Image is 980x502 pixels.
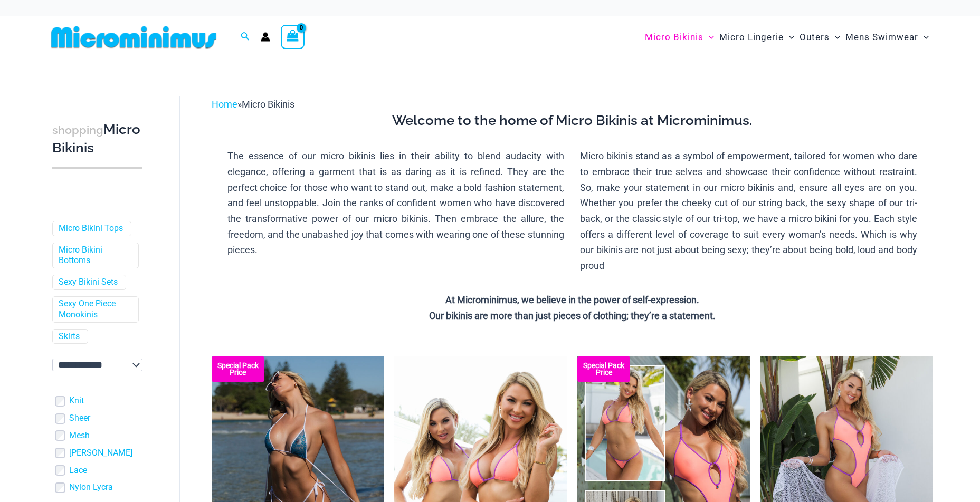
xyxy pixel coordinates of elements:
[59,277,118,288] a: Sexy Bikini Sets
[641,20,934,55] nav: Site Navigation
[281,25,305,49] a: View Shopping Cart, empty
[241,31,250,44] a: Search icon link
[800,24,830,51] span: Outers
[429,310,716,321] strong: Our bikinis are more than just pieces of clothing; they’re a statement.
[642,21,717,53] a: Micro BikinisMenu ToggleMenu Toggle
[797,21,843,53] a: OutersMenu ToggleMenu Toggle
[69,482,113,493] a: Nylon Lycra
[59,331,80,342] a: Skirts
[703,24,714,51] span: Menu Toggle
[52,123,103,137] span: shopping
[918,24,929,51] span: Menu Toggle
[59,223,123,234] a: Micro Bikini Tops
[47,25,221,49] img: MM SHOP LOGO FLAT
[212,99,294,110] span: »
[717,21,797,53] a: Micro LingerieMenu ToggleMenu Toggle
[212,362,264,376] b: Special Pack Price
[69,465,87,476] a: Lace
[845,24,918,51] span: Mens Swimwear
[212,99,237,110] a: Home
[580,148,917,274] p: Micro bikinis stand as a symbol of empowerment, tailored for women who dare to embrace their true...
[261,32,270,42] a: Account icon link
[719,24,784,51] span: Micro Lingerie
[830,24,840,51] span: Menu Toggle
[784,24,794,51] span: Menu Toggle
[445,294,699,305] strong: At Microminimus, we believe in the power of self-expression.
[69,413,90,424] a: Sheer
[843,21,931,53] a: Mens SwimwearMenu ToggleMenu Toggle
[69,395,84,407] a: Knit
[59,298,130,321] a: Sexy One Piece Monokinis
[59,245,130,267] a: Micro Bikini Bottoms
[69,448,132,459] a: [PERSON_NAME]
[577,362,630,376] b: Special Pack Price
[227,148,565,258] p: The essence of our micro bikinis lies in their ability to blend audacity with elegance, offering ...
[242,99,294,110] span: Micro Bikinis
[220,112,925,130] h3: Welcome to the home of Micro Bikinis at Microminimus.
[52,359,142,371] select: wpc-taxonomy-pa_color-745982
[69,430,90,441] a: Mesh
[645,24,703,51] span: Micro Bikinis
[52,121,142,157] h3: Micro Bikinis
